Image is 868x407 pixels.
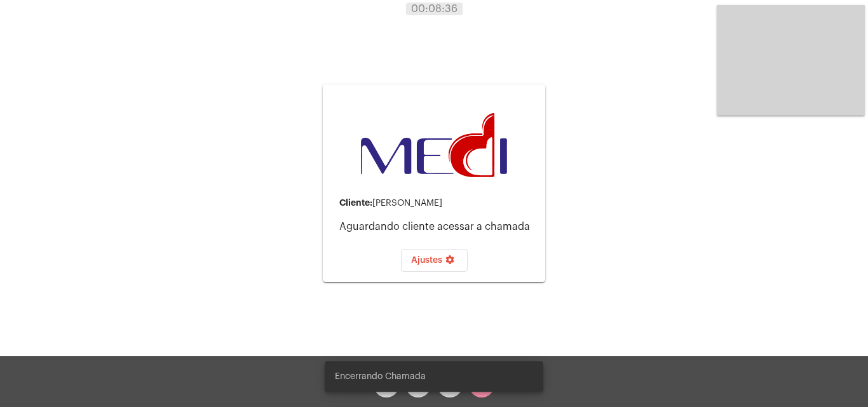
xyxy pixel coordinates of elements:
div: [PERSON_NAME] [339,198,535,208]
mat-icon: settings [442,255,458,270]
strong: Cliente: [339,198,372,207]
p: Aguardando cliente acessar a chamada [339,221,535,232]
button: Ajustes [401,249,468,272]
img: d3a1b5fa-500b-b90f-5a1c-719c20e9830b.png [361,113,507,178]
span: 00:08:36 [411,4,458,14]
span: Encerrando Chamada [335,370,426,383]
span: Ajustes [411,256,458,265]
